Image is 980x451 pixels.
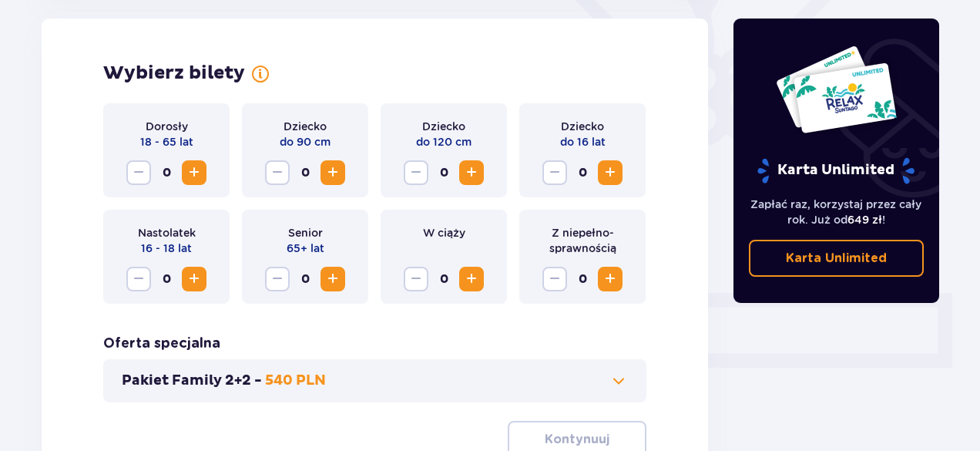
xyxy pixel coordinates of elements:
p: Dziecko [561,119,604,134]
p: 540 PLN [265,372,326,390]
span: 0 [293,160,317,185]
img: Dwie karty całoroczne do Suntago z napisem 'UNLIMITED RELAX', na białym tle z tropikalnymi liśćmi... [775,45,898,134]
p: Pakiet Family 2+2 - [122,372,262,390]
button: Zwiększ [598,267,623,291]
button: Zmniejsz [404,267,428,291]
p: Z niepełno­sprawnością [532,225,633,256]
h2: Wybierz bilety [103,62,245,85]
span: 0 [570,160,595,185]
button: Zmniejsz [265,160,290,185]
button: Zmniejsz [126,160,151,185]
p: 16 - 18 lat [141,241,192,256]
a: Karta Unlimited [749,240,925,277]
p: Kontynuuj [545,431,609,448]
button: Zwiększ [182,267,206,291]
p: Senior [288,225,323,241]
button: Zwiększ [459,267,484,291]
p: Dziecko [422,119,465,134]
p: do 120 cm [416,134,472,150]
span: 0 [293,267,317,291]
button: Zmniejsz [542,160,567,185]
button: Zmniejsz [404,160,428,185]
span: 0 [154,160,179,185]
button: Zwiększ [598,160,623,185]
button: Zmniejsz [126,267,151,291]
span: 0 [570,267,595,291]
p: Karta Unlimited [756,157,916,184]
button: Zwiększ [321,160,345,185]
h3: Oferta specjalna [103,335,220,353]
button: Zwiększ [321,267,345,291]
span: 0 [431,267,456,291]
p: do 16 lat [560,134,606,150]
p: Dziecko [284,119,327,134]
p: Zapłać raz, korzystaj przez cały rok. Już od ! [749,197,925,227]
button: Zwiększ [182,160,206,185]
span: 0 [154,267,179,291]
p: Dorosły [146,119,188,134]
p: 65+ lat [287,241,324,256]
button: Zmniejsz [265,267,290,291]
button: Zmniejsz [542,267,567,291]
button: Pakiet Family 2+2 -540 PLN [122,372,628,390]
p: 18 - 65 lat [140,134,193,150]
span: 0 [431,160,456,185]
p: do 90 cm [280,134,331,150]
p: Karta Unlimited [786,250,887,267]
p: Nastolatek [138,225,196,241]
span: 649 zł [847,214,882,226]
p: W ciąży [423,225,465,241]
button: Zwiększ [459,160,484,185]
